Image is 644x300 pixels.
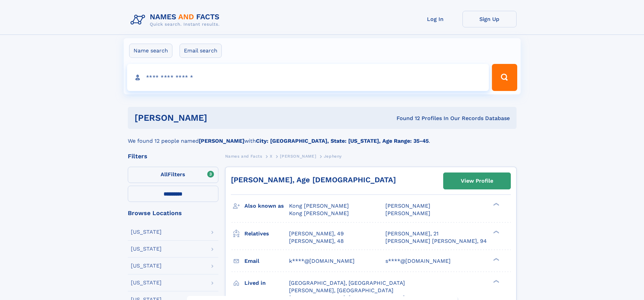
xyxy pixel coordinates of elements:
[280,152,316,160] a: [PERSON_NAME]
[128,11,225,29] img: Logo Names and Facts
[131,246,162,252] div: [US_STATE]
[244,200,289,212] h3: Also known as
[492,279,500,283] div: ❯
[385,237,487,245] a: [PERSON_NAME] [PERSON_NAME], 94
[135,114,302,122] h1: [PERSON_NAME]
[129,44,172,58] label: Name search
[289,230,344,237] a: [PERSON_NAME], 49
[492,202,500,207] div: ❯
[280,154,316,159] span: [PERSON_NAME]
[128,153,218,159] div: Filters
[180,44,222,58] label: Email search
[408,11,462,27] a: Log In
[385,210,430,216] span: [PERSON_NAME]
[244,228,289,239] h3: Relatives
[289,280,405,286] span: [GEOGRAPHIC_DATA], [GEOGRAPHIC_DATA]
[289,237,344,245] a: [PERSON_NAME], 48
[492,230,500,234] div: ❯
[461,173,493,189] div: View Profile
[302,115,510,122] div: Found 12 Profiles In Our Records Database
[231,176,396,184] a: [PERSON_NAME], Age [DEMOGRAPHIC_DATA]
[492,257,500,261] div: ❯
[199,138,244,144] b: [PERSON_NAME]
[127,64,489,91] input: search input
[244,277,289,289] h3: Lived in
[270,154,272,159] span: X
[131,280,162,285] div: [US_STATE]
[128,129,517,145] div: We found 12 people named with .
[289,203,349,209] span: Kong [PERSON_NAME]
[289,210,349,216] span: Kong [PERSON_NAME]
[270,152,272,160] a: X
[244,255,289,267] h3: Email
[225,152,262,160] a: Names and Facts
[289,287,393,294] span: [PERSON_NAME], [GEOGRAPHIC_DATA]
[385,203,430,209] span: [PERSON_NAME]
[462,11,517,27] a: Sign Up
[385,230,438,237] a: [PERSON_NAME], 21
[444,173,510,189] a: View Profile
[161,171,168,178] span: All
[131,229,162,235] div: [US_STATE]
[256,138,429,144] b: City: [GEOGRAPHIC_DATA], State: [US_STATE], Age Range: 35-45
[492,64,517,91] button: Search Button
[324,154,342,159] span: Jepheny
[131,263,162,269] div: [US_STATE]
[128,210,218,216] div: Browse Locations
[128,167,218,183] label: Filters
